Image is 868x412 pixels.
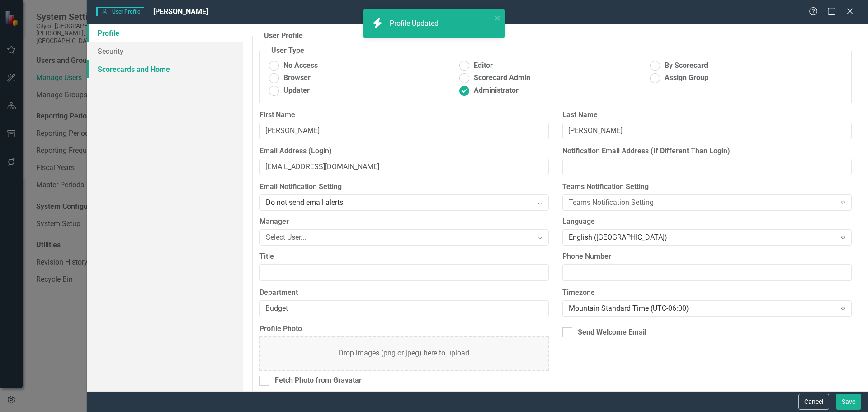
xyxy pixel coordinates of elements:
[562,146,852,156] label: Notification Email Address (If Different Than Login)
[153,7,208,16] span: [PERSON_NAME]
[339,348,469,359] div: Drop images (png or jpeg) here to upload
[87,24,243,42] a: Profile
[569,303,836,313] div: Mountain Standard Time (UTC-06:00)
[578,327,646,338] div: Send Welcome Email
[562,251,852,262] label: Phone Number
[259,217,549,227] label: Manager
[259,182,549,192] label: Email Notification Setting
[836,394,861,410] button: Save
[562,110,852,120] label: Last Name
[562,182,852,192] label: Teams Notification Setting
[665,61,708,71] span: By Scorecard
[569,198,836,208] div: Teams Notification Setting
[283,85,310,96] span: Updater
[390,19,441,29] div: Profile Updated
[267,46,309,56] legend: User Type
[283,73,311,83] span: Browser
[474,85,519,96] span: Administrator
[259,324,549,334] label: Profile Photo
[87,42,243,60] a: Security
[87,60,243,78] a: Scorecards and Home
[266,198,533,208] div: Do not send email alerts
[96,7,144,16] span: User Profile
[474,61,493,71] span: Editor
[259,146,549,156] label: Email Address (Login)
[259,288,549,298] label: Department
[283,61,318,71] span: No Access
[266,232,533,243] div: Select User...
[275,375,362,386] div: Fetch Photo from Gravatar
[259,31,307,41] legend: User Profile
[259,110,549,120] label: First Name
[798,394,829,410] button: Cancel
[259,251,549,262] label: Title
[665,73,708,83] span: Assign Group
[569,232,836,243] div: English ([GEOGRAPHIC_DATA])
[474,73,530,83] span: Scorecard Admin
[562,288,852,298] label: Timezone
[495,13,501,23] button: close
[562,217,852,227] label: Language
